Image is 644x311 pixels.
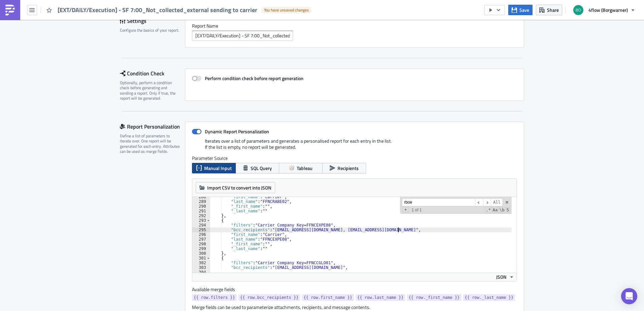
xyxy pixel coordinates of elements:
span: Share [547,6,559,13]
span: JSON [496,273,507,280]
span: {{ row._first_name }} [409,294,460,301]
div: Iterates over a list of parameters and generates a personalised report for each entry in the list... [192,138,517,155]
span: Search In Selection [506,207,510,213]
div: Configure the basics of your report. [120,28,181,33]
span: {{ row.filters }} [194,294,235,301]
div: 300 [192,251,210,256]
span: RegExp Search [485,207,491,213]
span: Toggle Replace mode [402,207,409,212]
body: Rich Text Area. Press ALT-0 for help. [3,3,322,86]
div: 297 [192,237,210,242]
p: With best regards ________________________ BorgWarner Control Tower [EMAIL_ADDRESS][DOMAIN_NAME] [3,36,322,57]
div: 296 [192,232,210,237]
div: 302 [192,261,210,265]
p: In case of questions, please contact us. [3,28,322,34]
div: Condition Check [120,68,185,78]
img: PushMetrics [5,5,15,15]
div: Settings [120,16,185,26]
strong: Dynamic Report Personalization [205,128,269,135]
a: {{ row.filters }} [192,294,237,301]
label: Report Nam﻿e [192,23,517,29]
a: {{ row.last_name }} [356,294,405,301]
label: Parameter Source [192,155,517,161]
strong: Perform condition check before report generation [205,75,303,82]
span: [EXT/DAILY/Execution] - SF 7:00_Not_collected_external sending to carrier [58,6,258,14]
span: Import CSV to convert into JSON [207,184,271,191]
a: {{ row._last_name }} [463,294,515,301]
button: Tableau [279,163,323,173]
div: Report Personalization [120,122,185,132]
a: {{ row.first_name }} [302,294,354,301]
div: Define a list of parameters to iterate over. One report will be generated for each entry. Attribu... [120,133,181,154]
button: JSON [494,273,517,281]
label: Available merge fields [192,286,243,292]
span: You have unsaved changes [264,7,309,13]
span: Whole Word Search [499,207,505,213]
span: Tableau [297,165,313,172]
p: Dear All, [3,3,322,8]
span: 1 of 1 [409,208,424,212]
input: Search for [402,198,475,207]
div: 292 [192,213,210,218]
span: SQL Query [251,165,272,172]
button: Share [536,5,562,15]
span: 4flow (Borgwarner) [588,6,628,13]
button: Recipients [322,163,366,173]
div: 298 [192,242,210,246]
div: 289 [192,199,210,204]
div: 288 [192,195,210,199]
div: 301 [192,256,210,261]
button: 4flow (Borgwarner) [569,3,639,18]
div: 303 [192,265,210,270]
span: {{ row.bcc_recipients }} [240,294,298,301]
span: {{ row.first_name }} [303,294,352,301]
button: Manual Input [192,163,236,173]
div: Optionally, perform a condition check before generating and sending a report. Only if true, the r... [120,80,181,101]
p: [DOMAIN_NAME] 4flow management Kft. Ι [GEOGRAPHIC_DATA] Ι [PERSON_NAME] [STREET_ADDRESS]. Ι 1097 ... [3,59,322,86]
div: 294 [192,223,210,228]
div: 304 [192,270,210,275]
span: CaseSensitive Search [492,207,498,213]
span: Manual Input [204,165,232,172]
button: Save [508,5,533,15]
div: Open Intercom Messenger [621,288,637,304]
div: 293 [192,218,210,223]
span: {{ row._last_name }} [465,294,514,301]
span: Alt-Enter [491,198,503,207]
img: Avatar [573,4,584,16]
div: 290 [192,204,210,209]
div: 295 [192,228,210,232]
a: {{ row._first_name }} [407,294,461,301]
div: Merge fields can be used to parameterize attachments, recipients, and message contents. [192,304,517,310]
span: Recipients [337,165,359,172]
button: Import CSV to convert into JSON [196,182,275,193]
span: Save [519,6,529,13]
span: ​ [475,198,483,207]
div: 291 [192,209,210,213]
span: ​ [483,198,491,207]
span: {{ row.last_name }} [357,294,404,301]
button: SQL Query [235,163,279,173]
p: please find attached an overview over all transports where status is not set to "collected". Empt... [3,10,322,26]
div: 299 [192,246,210,251]
a: {{ row.bcc_recipients }} [238,294,300,301]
